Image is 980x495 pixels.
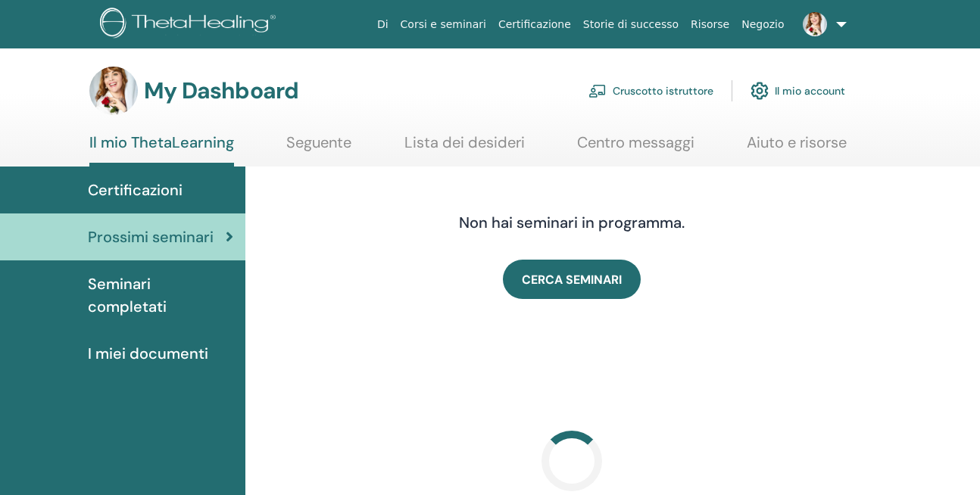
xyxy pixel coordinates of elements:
h3: My Dashboard [144,77,298,104]
a: CERCA SEMINARI [503,260,641,299]
img: cog.svg [751,78,769,104]
span: CERCA SEMINARI [522,272,622,288]
a: Di [371,11,395,39]
a: Storie di successo [577,11,685,39]
a: Centro messaggi [577,133,694,163]
img: chalkboard-teacher.svg [588,84,607,98]
span: Certificazioni [88,179,183,201]
h4: Non hai seminari in programma. [333,213,810,232]
a: Lista dei desideri [404,133,525,163]
a: Negozio [735,11,790,39]
a: Seguente [286,133,351,163]
img: logo.png [100,8,281,42]
span: I miei documenti [88,342,208,365]
a: Cruscotto istruttore [588,74,713,107]
span: Prossimi seminari [88,226,214,248]
a: Aiuto e risorse [747,133,847,163]
a: Corsi e seminari [395,11,492,39]
img: default.jpg [803,12,827,36]
a: Certificazione [492,11,577,39]
img: default.jpg [89,67,138,115]
a: Risorse [685,11,735,39]
a: Il mio account [751,74,845,107]
a: Il mio ThetaLearning [89,133,234,167]
span: Seminari completati [88,272,233,318]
